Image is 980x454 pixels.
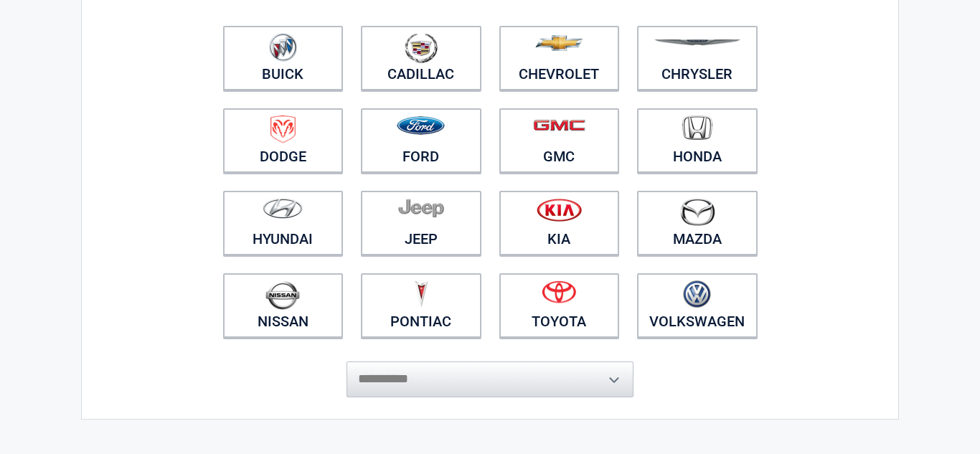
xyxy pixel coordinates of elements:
img: ford [397,116,445,135]
a: Volkswagen [637,273,758,338]
a: Chrysler [637,26,758,90]
a: Jeep [361,191,481,255]
a: GMC [499,108,620,173]
img: gmc [533,119,585,131]
img: volkswagen [683,280,711,308]
a: Mazda [637,191,758,255]
img: honda [682,115,712,141]
img: cadillac [405,33,438,63]
img: nissan [265,280,300,310]
img: pontiac [414,280,428,308]
img: kia [537,198,582,222]
img: toyota [542,280,576,303]
img: hyundai [263,198,303,219]
a: Honda [637,108,758,173]
a: Buick [223,26,344,90]
a: Toyota [499,273,620,338]
a: Chevrolet [499,26,620,90]
img: jeep [398,198,444,218]
a: Kia [499,191,620,255]
a: Cadillac [361,26,481,90]
img: chevrolet [535,35,583,51]
img: mazda [679,198,715,226]
img: buick [269,33,297,62]
img: dodge [270,115,296,143]
img: chrysler [654,39,741,46]
a: Dodge [223,108,344,173]
a: Pontiac [361,273,481,338]
a: Ford [361,108,481,173]
a: Hyundai [223,191,344,255]
a: Nissan [223,273,344,338]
